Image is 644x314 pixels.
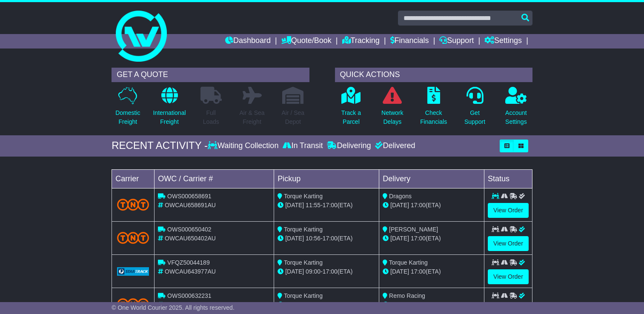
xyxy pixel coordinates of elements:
a: Financials [390,34,429,49]
span: 17:00 [323,301,338,308]
span: [DATE] [285,235,304,242]
span: Remo Racing [389,292,425,299]
span: Dragons [389,193,412,200]
a: AccountSettings [505,86,527,131]
div: Delivering [325,141,373,151]
span: 17:00 [411,301,426,308]
span: OWS000632231 [167,292,212,299]
span: OWCAU658691AU [165,202,216,208]
span: [DATE] [285,301,304,308]
p: Air & Sea Freight [239,108,264,126]
span: 11:55 [306,202,321,208]
div: In Transit [280,141,325,151]
div: - (ETA) [278,234,375,243]
div: (ETA) [383,201,481,210]
a: View Order [488,269,529,284]
span: [DATE] [285,202,304,208]
span: 17:00 [411,268,426,275]
p: Network Delays [381,108,403,126]
div: - (ETA) [278,267,375,276]
span: 10:56 [306,235,321,242]
span: 17:00 [323,268,338,275]
span: 17:00 [411,202,426,208]
img: TNT_Domestic.png [117,199,149,210]
span: 17:00 [323,235,338,242]
td: Carrier [112,169,155,188]
span: Torque Karting [389,259,428,266]
div: Delivered [373,141,415,151]
div: (ETA) [383,267,481,276]
a: View Order [488,203,529,218]
span: 09:00 [306,301,321,308]
span: [PERSON_NAME] [389,226,438,233]
span: OWS000658691 [167,193,212,200]
p: Domestic Freight [115,108,140,126]
p: Get Support [464,108,485,126]
div: Waiting Collection [208,141,280,151]
span: [DATE] [390,235,409,242]
a: Quote/Book [281,34,332,49]
span: OWS000650402 [167,226,212,233]
a: View Order [488,236,529,251]
p: Account Settings [505,108,527,126]
img: TNT_Domestic.png [117,232,149,243]
td: Status [484,169,532,188]
a: InternationalFreight [152,86,186,131]
span: Torque Karting [284,226,323,233]
span: Torque Karting [284,259,323,266]
span: 09:00 [306,268,321,275]
img: GetCarrierServiceLogo [117,267,149,276]
p: Air / Sea Depot [281,108,304,126]
span: OWCAU632231AU [165,301,216,308]
a: NetworkDelays [381,86,404,131]
span: Torque Karting [284,193,323,200]
div: - (ETA) [278,201,375,210]
span: Torque Karting [284,292,323,299]
div: RECENT ACTIVITY - [112,140,208,152]
div: (ETA) [383,234,481,243]
span: © One World Courier 2025. All rights reserved. [112,304,235,311]
p: Check Financials [420,108,447,126]
span: [DATE] [285,268,304,275]
a: Track aParcel [341,86,361,131]
img: TNT_Domestic.png [117,298,149,310]
span: [DATE] [390,202,409,208]
span: VFQZ50044189 [167,259,210,266]
a: Dashboard [225,34,271,49]
a: Tracking [342,34,380,49]
span: [DATE] [390,301,409,308]
p: Track a Parcel [341,108,361,126]
span: OWCAU650402AU [165,235,216,242]
span: [DATE] [390,268,409,275]
p: Full Loads [200,108,222,126]
td: Delivery [379,169,484,188]
p: International Freight [153,108,186,126]
div: - (ETA) [278,300,375,309]
a: CheckFinancials [420,86,447,131]
span: OWCAU643977AU [165,268,216,275]
div: GET A QUOTE [112,68,309,82]
div: (ETA) [383,300,481,309]
td: OWC / Carrier # [155,169,274,188]
td: Pickup [274,169,379,188]
a: Support [439,34,474,49]
a: Settings [484,34,522,49]
span: 17:00 [411,235,426,242]
div: QUICK ACTIONS [335,68,532,82]
a: DomesticFreight [115,86,140,131]
span: 17:00 [323,202,338,208]
a: GetSupport [464,86,486,131]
